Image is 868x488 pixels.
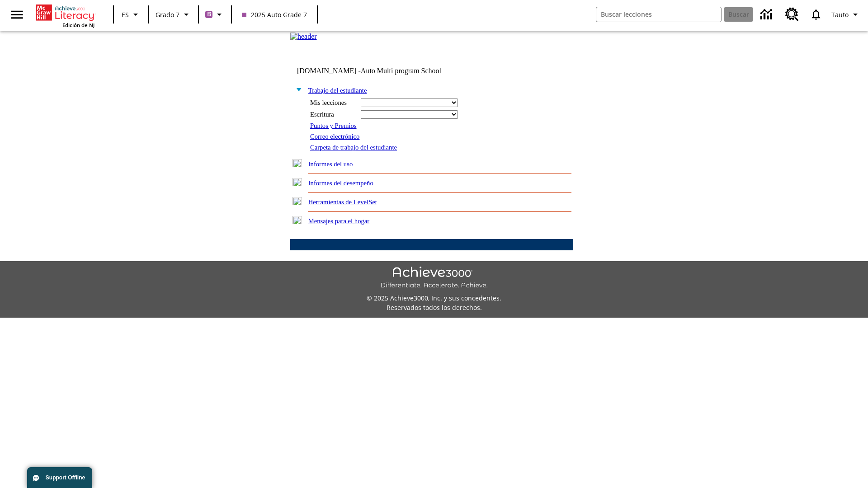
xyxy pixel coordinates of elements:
button: Perfil/Configuración [828,6,864,23]
a: Notificaciones [804,3,828,26]
span: Support Offline [46,474,85,481]
div: Mis lecciones [310,99,355,107]
img: plus.gif [292,197,302,205]
img: plus.gif [292,178,302,186]
a: Informes del desempeño [308,179,373,187]
a: Mensajes para el hogar [308,217,370,225]
a: Puntos y Premios [310,122,357,129]
span: 2025 Auto Grade 7 [242,10,307,19]
button: Lenguaje: ES, Selecciona un idioma [117,6,146,23]
span: Grado 7 [156,10,179,19]
img: minus.gif [292,85,302,94]
button: Boost El color de la clase es morado/púrpura. Cambiar el color de la clase. [202,6,228,23]
span: ES [122,10,129,19]
img: Achieve3000 Differentiate Accelerate Achieve [380,267,488,290]
td: [DOMAIN_NAME] - [297,67,463,75]
img: plus.gif [292,159,302,167]
a: Centro de información [755,2,780,27]
nobr: Auto Multi program School [361,67,441,75]
div: Escritura [310,111,355,118]
div: Portada [36,3,94,28]
a: Trabajo del estudiante [308,87,367,94]
span: B [207,9,211,20]
button: Support Offline [27,467,92,488]
input: Buscar campo [596,7,721,22]
a: Correo electrónico [310,133,359,140]
span: Edición de NJ [62,22,94,28]
a: Centro de recursos, Se abrirá en una pestaña nueva. [780,2,804,27]
img: plus.gif [292,216,302,224]
a: Informes del uso [308,160,353,168]
button: Abrir el menú lateral [4,1,30,28]
a: Carpeta de trabajo del estudiante [310,144,397,151]
img: header [290,33,317,41]
span: Tauto [831,10,849,19]
button: Grado: Grado 7, Elige un grado [152,6,195,23]
a: Herramientas de LevelSet [308,198,377,206]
